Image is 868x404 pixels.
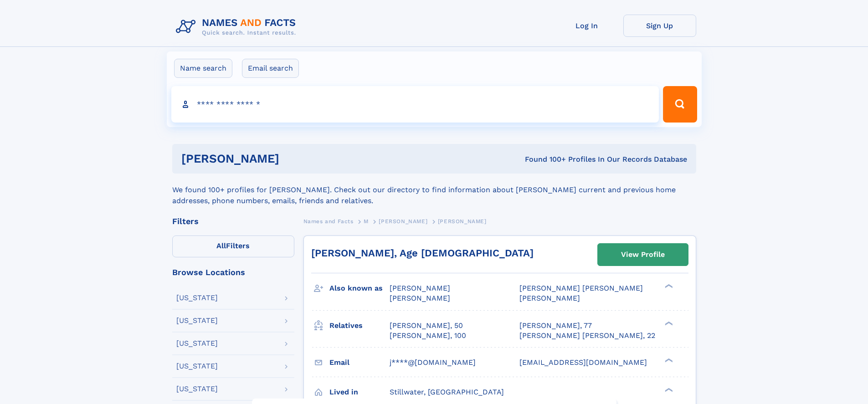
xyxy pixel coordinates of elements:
a: [PERSON_NAME], 77 [519,321,592,331]
h1: [PERSON_NAME] [181,153,402,164]
div: ❯ [663,357,673,363]
div: [US_STATE] [176,317,218,324]
span: All [216,241,226,250]
div: View Profile [621,244,665,265]
div: [US_STATE] [176,340,218,347]
label: Filters [172,235,294,257]
span: [EMAIL_ADDRESS][DOMAIN_NAME] [519,358,647,367]
a: M [364,215,369,227]
a: Names and Facts [303,215,354,227]
a: View Profile [598,244,688,266]
button: Search Button [663,86,697,123]
h3: Lived in [329,384,390,400]
img: Logo Names and Facts [172,15,303,39]
div: ❯ [663,320,673,326]
div: ❯ [663,283,673,289]
div: Filters [172,217,294,225]
a: [PERSON_NAME], 50 [390,321,463,331]
label: Name search [174,59,232,78]
span: Stillwater, [GEOGRAPHIC_DATA] [390,388,504,396]
div: Browse Locations [172,268,294,276]
a: Log In [550,15,623,37]
span: [PERSON_NAME] [390,294,450,302]
input: search input [171,86,659,123]
span: [PERSON_NAME] [438,218,487,225]
span: [PERSON_NAME] [519,294,580,302]
a: Sign Up [623,15,696,37]
a: [PERSON_NAME] [379,215,427,227]
div: ❯ [663,387,673,393]
h3: Relatives [329,318,390,333]
a: [PERSON_NAME], 100 [390,331,466,341]
span: [PERSON_NAME] [PERSON_NAME] [519,284,643,292]
div: [US_STATE] [176,294,218,302]
span: [PERSON_NAME] [379,218,427,225]
div: [US_STATE] [176,363,218,370]
label: Email search [242,59,299,78]
a: [PERSON_NAME] [PERSON_NAME], 22 [519,331,655,341]
h3: Also known as [329,281,390,296]
div: Found 100+ Profiles In Our Records Database [402,154,687,164]
h3: Email [329,355,390,370]
div: [US_STATE] [176,385,218,393]
span: [PERSON_NAME] [390,284,450,292]
div: We found 100+ profiles for [PERSON_NAME]. Check out our directory to find information about [PERS... [172,174,696,206]
a: [PERSON_NAME], Age [DEMOGRAPHIC_DATA] [311,247,534,259]
span: M [364,218,369,225]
